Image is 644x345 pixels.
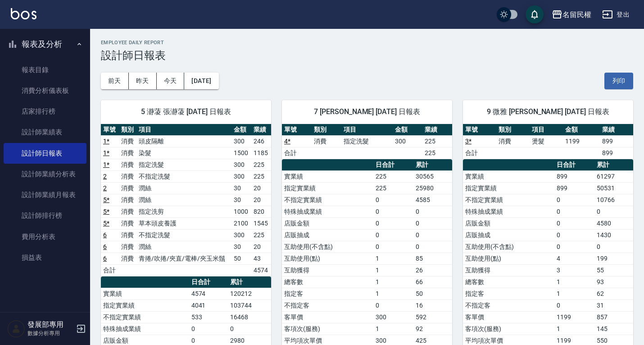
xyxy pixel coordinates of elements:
td: 不指定實業績 [463,194,554,206]
td: 4 [554,253,594,264]
td: 不指定實業績 [282,194,373,206]
td: 1 [554,323,594,335]
td: 533 [189,311,228,323]
td: 潤絲 [136,194,231,206]
td: 1 [373,323,413,335]
td: 指定實業績 [463,182,554,194]
td: 合計 [101,264,119,276]
td: 899 [600,147,633,159]
td: 1 [373,276,413,288]
th: 項目 [530,124,563,136]
td: 103744 [228,299,271,311]
td: 0 [373,299,413,311]
td: 指定客 [282,288,373,299]
td: 草本頭皮養護 [136,217,231,229]
td: 特殊抽成業績 [101,323,189,335]
td: 0 [594,206,633,217]
th: 單號 [463,124,496,136]
td: 1500 [231,147,251,159]
td: 120212 [228,288,271,299]
td: 潤絲 [136,241,231,253]
td: 0 [228,323,271,335]
td: 店販抽成 [463,229,554,241]
td: 10766 [594,194,633,206]
td: 50 [231,253,251,264]
td: 潤絲 [136,182,231,194]
h3: 設計師日報表 [101,49,633,62]
td: 互助使用(不含點) [463,241,554,253]
td: 225 [422,135,452,147]
td: 不指定客 [282,299,373,311]
a: 損益表 [4,247,86,268]
td: 0 [554,206,594,217]
span: 5 瀞蓤 張瀞蓤 [DATE] 日報表 [112,107,260,116]
a: 設計師排行榜 [4,205,86,226]
td: 不指定實業績 [101,311,189,323]
td: 300 [231,229,251,241]
td: 互助獲得 [282,264,373,276]
th: 業績 [422,124,452,136]
td: 0 [373,194,413,206]
td: 實業績 [101,288,189,299]
td: 1000 [231,206,251,217]
h2: Employee Daily Report [101,40,633,46]
th: 單號 [282,124,312,136]
th: 項目 [136,124,231,136]
td: 指定洗髮 [341,135,393,147]
td: 1 [554,276,594,288]
td: 指定洗髮 [136,159,231,170]
td: 總客數 [282,276,373,288]
td: 4574 [189,288,228,299]
td: 合計 [463,147,496,159]
th: 業績 [251,124,271,136]
button: 列印 [604,73,633,89]
td: 0 [554,299,594,311]
td: 1 [554,288,594,299]
button: 報表及分析 [4,32,86,56]
a: 設計師日報表 [4,143,86,164]
td: 62 [594,288,633,299]
td: 50531 [594,182,633,194]
td: 消費 [496,135,530,147]
td: 客項次(服務) [463,323,554,335]
td: 1199 [563,135,600,147]
td: 消費 [119,217,137,229]
td: 0 [413,206,452,217]
td: 客單價 [282,311,373,323]
a: 店家排行榜 [4,101,86,122]
td: 消費 [119,253,137,264]
td: 225 [422,147,452,159]
td: 1 [373,264,413,276]
td: 店販金額 [463,217,554,229]
td: 消費 [119,147,137,159]
td: 互助使用(點) [463,253,554,264]
th: 日合計 [189,276,228,288]
button: 今天 [157,73,185,89]
td: 50 [413,288,452,299]
td: 25980 [413,182,452,194]
td: 消費 [119,241,137,253]
td: 不指定客 [463,299,554,311]
td: 899 [600,135,633,147]
td: 1 [373,288,413,299]
th: 日合計 [554,159,594,171]
td: 145 [594,323,633,335]
a: 設計師業績分析表 [4,164,86,184]
td: 0 [554,217,594,229]
td: 店販抽成 [282,229,373,241]
td: 26 [413,264,452,276]
span: 9 微雅 [PERSON_NAME] [DATE] 日報表 [474,107,622,116]
td: 4585 [413,194,452,206]
td: 300 [231,135,251,147]
th: 業績 [600,124,633,136]
th: 類別 [119,124,137,136]
td: 消費 [119,182,137,194]
td: 43 [251,253,271,264]
td: 實業績 [463,170,554,182]
td: 0 [189,323,228,335]
td: 225 [251,159,271,170]
td: 3 [554,264,594,276]
div: 名留民權 [562,9,591,20]
td: 消費 [312,135,341,147]
td: 31 [594,299,633,311]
